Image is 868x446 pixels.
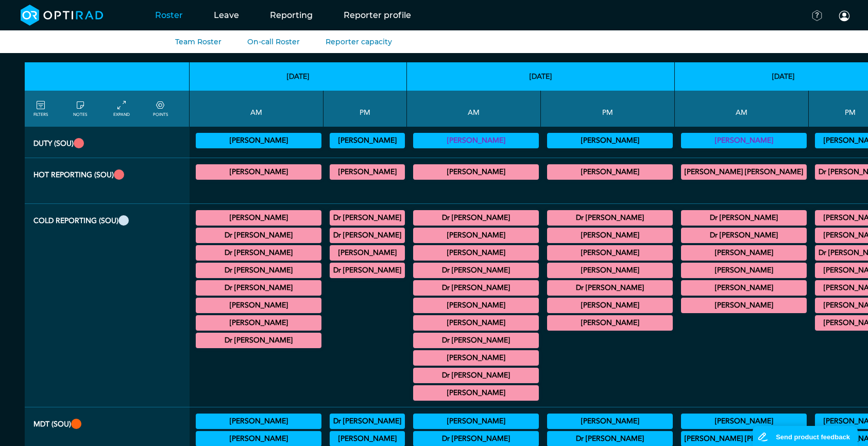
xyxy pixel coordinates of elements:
[415,415,537,427] summary: [PERSON_NAME]
[413,245,539,261] div: General CT/General MRI 09:00 - 13:00
[683,212,805,224] summary: Dr [PERSON_NAME]
[547,164,673,180] div: CT Trauma & Urgent/MRI Trauma & Urgent 13:00 - 17:00
[330,133,405,148] div: Vetting (30 PF Points) 13:00 - 17:00
[196,228,321,243] div: General MRI 09:00 - 13:00
[196,133,321,148] div: Vetting 09:00 - 13:00
[683,282,805,294] summary: [PERSON_NAME]
[190,62,407,91] th: [DATE]
[413,280,539,296] div: MRI Urology 09:00 - 10:00
[549,212,671,224] summary: Dr [PERSON_NAME]
[547,228,673,243] div: General CT/General MRI 12:30 - 14:30
[683,299,805,312] summary: [PERSON_NAME]
[413,350,539,366] div: CT Gastrointestinal 10:00 - 12:00
[549,264,671,277] summary: [PERSON_NAME]
[25,204,190,407] th: Cold Reporting (SOU)
[196,210,321,226] div: General CT/General MRI 07:30 - 09:00
[413,228,539,243] div: General CT 08:00 - 09:00
[549,317,671,329] summary: [PERSON_NAME]
[415,264,537,277] summary: Dr [PERSON_NAME]
[330,263,405,278] div: General MRI/General CT 17:00 - 18:00
[25,158,190,204] th: Hot Reporting (SOU)
[331,212,403,224] summary: Dr [PERSON_NAME]
[197,229,320,242] summary: Dr [PERSON_NAME]
[681,228,807,243] div: General CT 09:00 - 13:00
[196,280,321,296] div: General MRI 10:30 - 13:00
[196,298,321,313] div: General CT 11:00 - 13:00
[196,333,321,348] div: General CT 11:30 - 13:30
[547,245,673,261] div: General MRI/General CT 13:00 - 17:00
[197,433,320,445] summary: [PERSON_NAME]
[681,263,807,278] div: General BR 09:30 - 10:30
[683,264,805,277] summary: [PERSON_NAME]
[196,315,321,331] div: MRI Neuro 11:30 - 14:00
[681,414,807,429] div: Vascular 08:00 - 12:00
[331,229,403,242] summary: Dr [PERSON_NAME]
[681,245,807,261] div: General MRI/General CT 09:00 - 13:00
[331,264,403,277] summary: Dr [PERSON_NAME]
[197,299,320,312] summary: [PERSON_NAME]
[415,212,537,224] summary: Dr [PERSON_NAME]
[407,91,541,127] th: AM
[413,333,539,348] div: General MRI 10:00 - 12:00
[683,134,805,147] summary: [PERSON_NAME]
[331,247,403,259] summary: [PERSON_NAME]
[549,247,671,259] summary: [PERSON_NAME]
[547,263,673,278] div: General CT 13:00 - 17:30
[547,280,673,296] div: General MRI 14:30 - 17:00
[331,433,403,445] summary: [PERSON_NAME]
[547,414,673,429] div: DME 12:00 - 13:00
[681,164,807,180] div: CT Trauma & Urgent/MRI Trauma & Urgent 09:00 - 13:00
[413,263,539,278] div: General MRI 09:00 - 12:30
[326,37,392,46] a: Reporter capacity
[415,282,537,294] summary: Dr [PERSON_NAME]
[413,298,539,313] div: General MRI 09:30 - 11:00
[324,91,407,127] th: PM
[415,229,537,242] summary: [PERSON_NAME]
[197,334,320,347] summary: Dr [PERSON_NAME]
[196,263,321,278] div: General CT/MRI Urology 09:00 - 13:00
[331,134,403,147] summary: [PERSON_NAME]
[153,99,168,118] a: collapse/expand expected points
[413,385,539,401] div: General CT 11:00 - 13:00
[547,133,673,148] div: Vetting 13:00 - 17:00
[681,133,807,148] div: Vetting 09:00 - 13:00
[413,164,539,180] div: CT Trauma & Urgent/MRI Trauma & Urgent 09:00 - 13:00
[197,264,320,277] summary: Dr [PERSON_NAME]
[549,415,671,427] summary: [PERSON_NAME]
[549,166,671,178] summary: [PERSON_NAME]
[330,414,405,429] div: MDT 13:00 - 14:00
[683,229,805,242] summary: Dr [PERSON_NAME]
[549,299,671,312] summary: [PERSON_NAME]
[415,334,537,347] summary: Dr [PERSON_NAME]
[415,299,537,312] summary: [PERSON_NAME]
[247,37,300,46] a: On-call Roster
[197,415,320,427] summary: [PERSON_NAME]
[197,166,320,178] summary: [PERSON_NAME]
[683,247,805,259] summary: [PERSON_NAME]
[197,247,320,259] summary: Dr [PERSON_NAME]
[331,166,403,178] summary: [PERSON_NAME]
[681,210,807,226] div: General CT 08:00 - 09:00
[549,134,671,147] summary: [PERSON_NAME]
[415,387,537,399] summary: [PERSON_NAME]
[197,134,320,147] summary: [PERSON_NAME]
[197,317,320,329] summary: [PERSON_NAME]
[547,315,673,331] div: General CT 16:00 - 17:00
[415,433,537,445] summary: Dr [PERSON_NAME]
[330,245,405,261] div: General CT/General MRI 14:30 - 17:00
[415,166,537,178] summary: [PERSON_NAME]
[683,415,805,427] summary: [PERSON_NAME]
[415,247,537,259] summary: [PERSON_NAME]
[413,133,539,148] div: Vetting 09:00 - 13:00
[413,414,539,429] div: Urology 08:00 - 09:00
[547,210,673,226] div: CB CT Dental 12:00 - 13:00
[681,298,807,313] div: General MRI 11:00 - 12:00
[196,164,321,180] div: MRI Trauma & Urgent/CT Trauma & Urgent 09:00 - 13:00
[415,369,537,382] summary: Dr [PERSON_NAME]
[415,317,537,329] summary: [PERSON_NAME]
[331,415,403,427] summary: Dr [PERSON_NAME]
[25,127,190,158] th: Duty (SOU)
[683,433,805,445] summary: [PERSON_NAME] [PERSON_NAME]
[190,91,324,127] th: AM
[196,245,321,261] div: General MRI 09:00 - 13:00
